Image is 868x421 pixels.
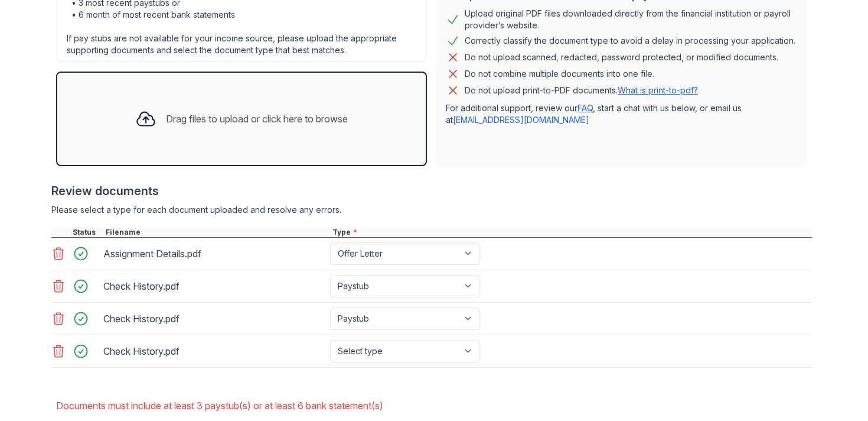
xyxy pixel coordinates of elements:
div: Upload original PDF files downloaded directly from the financial institution or payroll provider’... [465,8,798,31]
li: Documents must include at least 3 paystub(s) or at least 6 bank statement(s) [56,394,812,417]
a: What is print-to-pdf? [618,85,698,95]
div: Check History.pdf [103,309,325,328]
div: Please select a type for each document uploaded and resolve any errors. [51,204,812,216]
a: [EMAIL_ADDRESS][DOMAIN_NAME] [453,115,589,125]
div: Filename [103,228,330,237]
div: Check History.pdf [103,342,325,361]
div: Do not upload scanned, redacted, password protected, or modified documents. [465,50,778,64]
div: Status [70,228,103,237]
div: Correctly classify the document type to avoid a delay in processing your application. [465,34,795,48]
div: Assignment Details.pdf [103,244,325,263]
div: Do not combine multiple documents into one file. [465,67,654,81]
div: Check History.pdf [103,277,325,296]
p: Do not upload print-to-PDF documents. [465,85,698,96]
p: For additional support, review our , start a chat with us below, or email us at [446,102,798,126]
div: Type [330,228,812,237]
a: FAQ [577,103,593,113]
div: Review documents [51,183,812,199]
div: Drag files to upload or click here to browse [166,112,348,126]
